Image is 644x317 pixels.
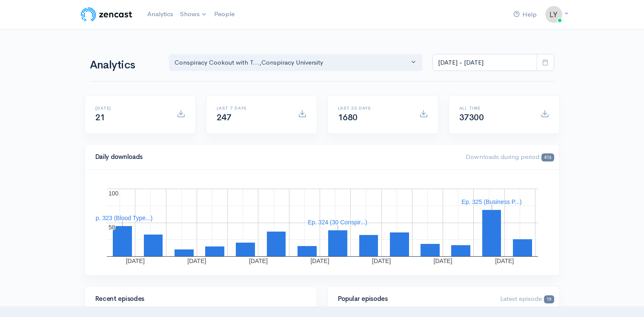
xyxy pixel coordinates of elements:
[545,6,562,23] img: ...
[461,198,521,205] text: Ep. 325 (Business P...)
[144,5,177,23] a: Analytics
[307,219,367,226] text: Ep. 324 (30 Conspir...)
[310,258,329,264] text: [DATE]
[90,59,159,71] h1: Analytics
[249,258,267,264] text: [DATE]
[211,5,238,23] a: People
[544,295,554,303] span: 19
[95,153,456,161] h4: Daily downloads
[169,54,423,71] button: Conspiracy Cookout with T..., Conspiracy University
[92,215,152,221] text: Ep. 323 (Blood Type...)
[177,5,211,24] a: Shows
[510,6,540,24] a: Help
[432,54,537,71] input: analytics date range selector
[80,6,134,23] img: ZenCast Logo
[95,295,301,303] h4: Recent episodes
[338,106,409,110] h6: Last 30 days
[459,106,530,110] h6: All time
[95,180,549,265] svg: A chart.
[615,288,635,309] iframe: gist-messenger-bubble-iframe
[95,106,166,110] h6: [DATE]
[217,106,288,110] h6: Last 7 days
[109,190,119,197] text: 100
[109,224,115,231] text: 50
[338,112,358,123] span: 1680
[495,258,514,264] text: [DATE]
[466,153,554,161] span: Downloads during period:
[372,258,391,264] text: [DATE]
[126,258,144,264] text: [DATE]
[500,294,554,303] span: Latest episode:
[95,112,105,123] span: 21
[433,258,452,264] text: [DATE]
[541,153,554,161] span: 416
[175,58,409,68] div: Conspiracy Cookout with T... , Conspiracy University
[459,112,484,123] span: 37300
[217,112,232,123] span: 247
[338,295,490,303] h4: Popular episodes
[187,258,206,264] text: [DATE]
